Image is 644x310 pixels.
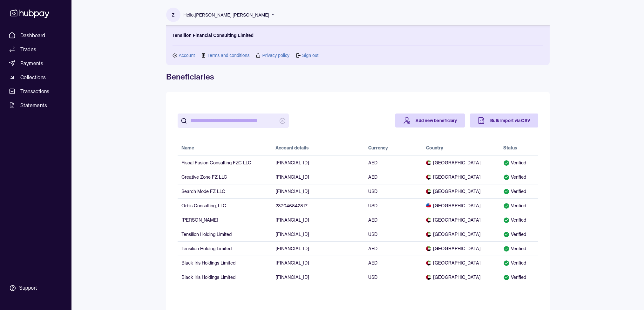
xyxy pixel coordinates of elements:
[364,227,422,241] td: USD
[184,11,269,18] p: Hello, [PERSON_NAME] [PERSON_NAME]
[166,72,550,82] h1: Beneficiaries
[272,227,364,241] td: [FINANCIAL_ID]
[272,170,364,184] td: [FINANCIAL_ID]
[302,52,318,59] a: Sign out
[503,188,534,195] div: Verified
[364,256,422,270] td: AED
[503,260,534,266] div: Verified
[181,145,194,151] div: Name
[364,270,422,284] td: USD
[20,59,43,67] span: Payments
[178,241,272,256] td: Tensilion Holding Limited
[178,184,272,198] td: Search Mode FZ LLC
[173,32,254,39] p: Tensilion Financial Consulting Limited
[364,155,422,170] td: AED
[426,274,496,280] span: [GEOGRAPHIC_DATA]
[275,145,309,151] div: Account details
[178,198,272,213] td: Orbis Consulting, LLC
[426,203,496,209] span: [GEOGRAPHIC_DATA]
[6,86,65,97] a: Transactions
[20,87,50,95] span: Transactions
[426,160,496,166] span: [GEOGRAPHIC_DATA]
[262,52,289,59] a: Privacy policy
[426,188,496,195] span: [GEOGRAPHIC_DATA]
[178,155,272,170] td: Fiscal Fusion Consulting FZC LLC
[20,45,36,53] span: Trades
[364,198,422,213] td: USD
[503,203,534,209] div: Verified
[172,11,175,18] p: Z
[426,260,496,266] span: [GEOGRAPHIC_DATA]
[272,241,364,256] td: [FINANCIAL_ID]
[364,170,422,184] td: AED
[6,30,65,41] a: Dashboard
[179,52,195,59] a: Account
[6,44,65,55] a: Trades
[503,160,534,166] div: Verified
[364,213,422,227] td: AED
[426,217,496,223] span: [GEOGRAPHIC_DATA]
[426,245,496,252] span: [GEOGRAPHIC_DATA]
[364,241,422,256] td: AED
[503,145,517,151] div: Status
[272,270,364,284] td: [FINANCIAL_ID]
[20,73,46,81] span: Collections
[207,52,249,59] a: Terms and conditions
[6,281,65,295] a: Support
[19,285,37,292] div: Support
[395,114,465,127] a: Add new beneficiary
[6,100,65,111] a: Statements
[20,101,47,109] span: Statements
[6,72,65,83] a: Collections
[503,245,534,252] div: Verified
[272,155,364,170] td: [FINANCIAL_ID]
[178,270,272,284] td: Black Iris Holdings Limited
[272,213,364,227] td: [FINANCIAL_ID]
[178,213,272,227] td: [PERSON_NAME]
[364,184,422,198] td: USD
[426,231,496,238] span: [GEOGRAPHIC_DATA]
[272,184,364,198] td: [FINANCIAL_ID]
[190,114,276,128] input: search
[178,256,272,270] td: Black Iris Holdings Limited
[6,58,65,69] a: Payments
[178,170,272,184] td: Creative Zone FZ LLC
[470,114,538,127] a: Bulk import via CSV
[503,174,534,180] div: Verified
[426,145,443,151] div: Country
[20,31,45,39] span: Dashboard
[272,198,364,213] td: 237046842817
[426,174,496,180] span: [GEOGRAPHIC_DATA]
[272,256,364,270] td: [FINANCIAL_ID]
[503,231,534,238] div: Verified
[503,217,534,223] div: Verified
[503,274,534,280] div: Verified
[368,145,388,151] div: Currency
[178,227,272,241] td: Tensilion Holding Limited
